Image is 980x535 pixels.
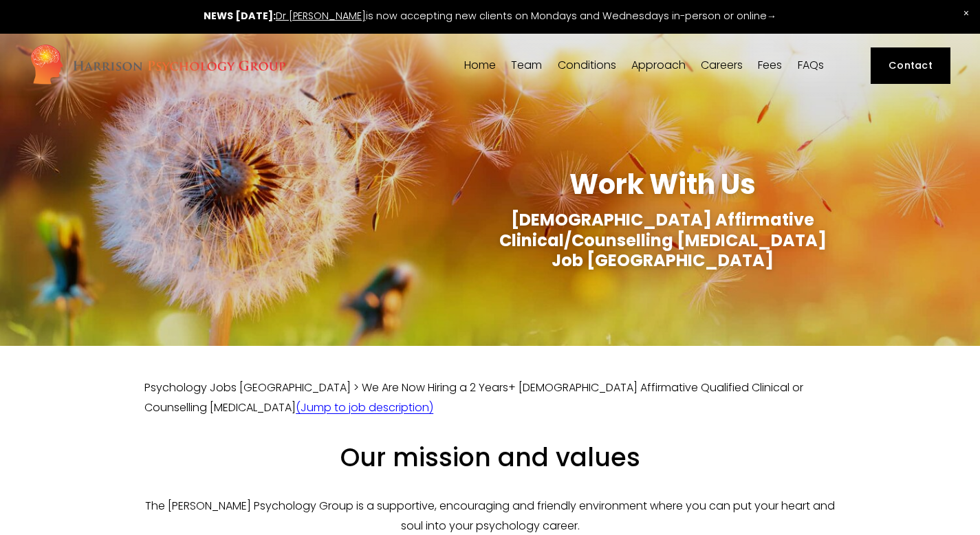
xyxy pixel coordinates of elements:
a: FAQs [798,59,824,72]
img: Harrison Psychology Group [30,43,286,88]
a: Fees [758,59,782,72]
span: Conditions [558,60,616,71]
h3: Our mission and values [144,441,836,475]
a: folder dropdown [558,59,616,72]
a: Home [464,59,496,72]
span: Team [511,60,542,71]
p: Work With Us [490,153,836,195]
p: Psychology Jobs [GEOGRAPHIC_DATA] > We Are Now Hiring a 2 Years+ [DEMOGRAPHIC_DATA] Affirmative Q... [144,378,836,418]
a: Careers [701,59,743,72]
a: folder dropdown [631,59,686,72]
a: folder dropdown [511,59,542,72]
span: Approach [631,60,686,71]
a: Contact [871,47,951,83]
a: Dr [PERSON_NAME] [276,9,366,23]
a: (Jump to job description) [296,400,433,415]
h1: [DEMOGRAPHIC_DATA] Affirmative Clinical/Counselling [MEDICAL_DATA] Job [GEOGRAPHIC_DATA] [490,210,836,271]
